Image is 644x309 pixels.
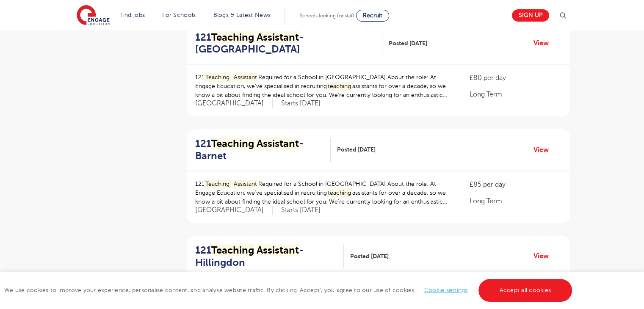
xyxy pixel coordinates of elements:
p: 121 Required for a School in [GEOGRAPHIC_DATA] About the role: At Engage Education, we’ve special... [195,73,453,99]
p: Long Term [470,196,561,206]
h2: 121 - Hillingdon [195,244,337,269]
a: 121Teaching Assistant- Barnet [195,138,331,162]
a: Recruit [356,10,389,22]
mark: Teaching [211,138,254,149]
a: View [533,251,555,262]
p: £85 per day [470,179,561,190]
span: Schools looking for staff [300,13,354,19]
mark: Assistant [257,244,299,256]
p: Long Term [470,89,561,99]
mark: teaching [327,82,353,91]
h2: 121 - Barnet [195,138,324,162]
span: [GEOGRAPHIC_DATA] [195,206,273,215]
mark: Assistant [257,138,299,149]
a: Blogs & Latest News [213,12,271,18]
a: Sign up [512,9,549,22]
span: Posted [DATE] [337,145,376,154]
mark: teaching [327,188,353,197]
a: Cookie settings [424,287,468,293]
p: £80 per day [470,73,561,83]
p: Starts [DATE] [281,206,321,215]
mark: Assistant [257,31,299,43]
a: Accept all cookies [478,279,572,302]
a: Find jobs [120,12,145,18]
span: Posted [DATE] [389,39,427,48]
span: Recruit [363,12,382,19]
mark: Teaching [205,73,231,82]
mark: Assistant [232,179,258,188]
img: Engage Education [77,5,110,26]
h2: 121 - [GEOGRAPHIC_DATA] [195,31,376,56]
span: [GEOGRAPHIC_DATA] [195,99,273,108]
mark: Teaching [211,31,254,43]
mark: Assistant [232,73,258,82]
a: For Schools [162,12,196,18]
span: We use cookies to improve your experience, personalise content, and analyse website traffic. By c... [4,287,574,293]
mark: Teaching [205,179,231,188]
p: 121 Required for a School in [GEOGRAPHIC_DATA] About the role: At Engage Education, we’ve special... [195,179,453,206]
a: View [533,144,555,155]
a: View [533,38,555,49]
a: 121Teaching Assistant- Hillingdon [195,244,344,269]
mark: Teaching [211,244,254,256]
span: Posted [DATE] [350,252,389,261]
p: Starts [DATE] [281,99,321,108]
a: 121Teaching Assistant- [GEOGRAPHIC_DATA] [195,31,382,56]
